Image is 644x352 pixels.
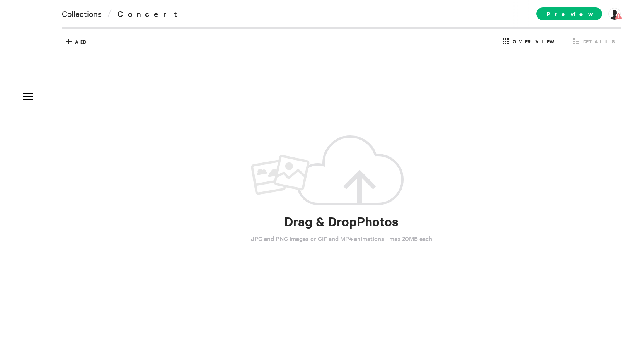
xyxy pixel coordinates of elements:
span: Details [583,38,615,45]
span: Concert [118,8,186,19]
span: / [107,8,112,19]
p: JPG and PNG images or GIF and MP4 animations – max 20MB each [251,233,432,244]
span: Preview [536,7,602,20]
a: Collections [62,8,102,19]
h3: Drag & Drop Photos [251,213,432,229]
span: Add [75,38,86,45]
span: Overview [513,38,559,45]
